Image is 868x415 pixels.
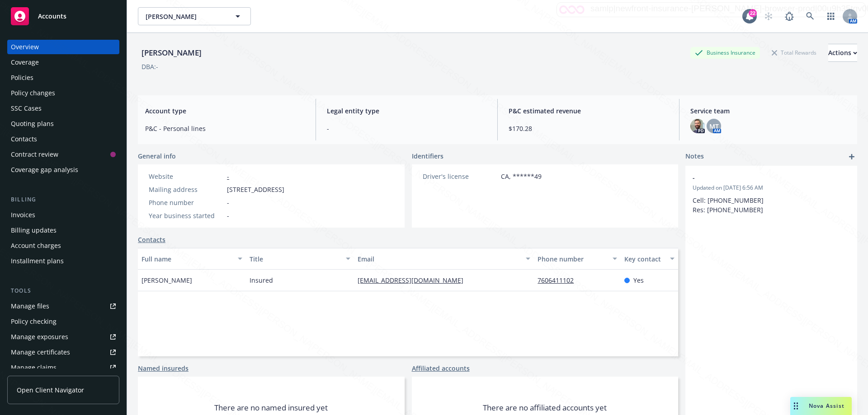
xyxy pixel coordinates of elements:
[11,101,42,116] div: SSC Cases
[621,248,678,270] button: Key contact
[142,254,232,264] div: Full name
[7,55,119,70] a: Coverage
[412,151,443,161] span: Identifiers
[149,198,223,207] div: Phone number
[145,124,305,133] span: P&C - Personal lines
[11,299,49,313] div: Manage files
[690,119,705,133] img: photo
[246,248,354,270] button: Title
[846,151,857,162] a: add
[509,106,668,116] span: P&C estimated revenue
[685,151,704,162] span: Notes
[11,70,33,85] div: Policies
[685,166,857,222] div: -Updated on [DATE] 6:56 AMCell: [PHONE_NUMBER] Res: [PHONE_NUMBER]
[227,211,229,220] span: -
[11,330,68,344] div: Manage exposures
[7,345,119,359] a: Manage certificates
[354,248,534,270] button: Email
[227,185,284,194] span: [STREET_ADDRESS]
[538,254,607,264] div: Phone number
[138,248,246,270] button: Full name
[534,248,620,270] button: Phone number
[138,364,189,373] a: Named insureds
[146,12,224,21] span: [PERSON_NAME]
[7,314,119,329] a: Policy checking
[7,286,119,295] div: Tools
[358,276,471,284] a: [EMAIL_ADDRESS][DOMAIN_NAME]
[7,101,119,116] a: SSC Cases
[828,44,857,61] div: Actions
[483,402,607,413] span: There are no affiliated accounts yet
[7,299,119,313] a: Manage files
[38,13,66,20] span: Accounts
[250,275,273,285] span: Insured
[149,211,223,220] div: Year business started
[538,276,581,284] a: 7606411102
[11,208,35,222] div: Invoices
[7,254,119,268] a: Installment plans
[142,62,158,71] div: DBA: -
[7,70,119,85] a: Policies
[11,314,57,329] div: Policy checking
[11,345,70,359] div: Manage certificates
[690,47,760,58] div: Business Insurance
[767,47,821,58] div: Total Rewards
[822,7,840,25] a: Switch app
[412,364,470,373] a: Affiliated accounts
[7,223,119,238] a: Billing updates
[809,402,844,410] span: Nova Assist
[327,124,486,133] span: -
[11,40,39,54] div: Overview
[7,163,119,177] a: Coverage gap analysis
[7,40,119,54] a: Overview
[7,86,119,100] a: Policy changes
[142,275,192,285] span: [PERSON_NAME]
[633,275,644,285] span: Yes
[11,55,39,70] div: Coverage
[693,173,826,182] span: -
[327,106,486,116] span: Legal entity type
[790,397,852,415] button: Nova Assist
[227,198,229,207] span: -
[7,117,119,131] a: Quoting plans
[214,402,328,413] span: There are no named insured yet
[11,132,37,146] div: Contacts
[509,124,668,133] span: $170.28
[759,7,778,25] a: Start snowing
[11,117,54,131] div: Quoting plans
[7,360,119,375] a: Manage claims
[780,7,798,25] a: Report a Bug
[7,238,119,253] a: Account charges
[693,196,850,214] p: Cell: [PHONE_NUMBER] Res: [PHONE_NUMBER]
[11,254,64,268] div: Installment plans
[7,132,119,146] a: Contacts
[11,360,57,375] div: Manage claims
[138,235,165,244] a: Contacts
[7,195,119,204] div: Billing
[790,397,802,415] div: Drag to move
[693,184,850,192] span: Updated on [DATE] 6:56 AM
[7,4,119,29] a: Accounts
[250,254,340,264] div: Title
[358,254,520,264] div: Email
[11,86,55,100] div: Policy changes
[801,7,819,25] a: Search
[624,254,665,264] div: Key contact
[423,172,497,181] div: Driver's license
[138,7,251,25] button: [PERSON_NAME]
[7,208,119,222] a: Invoices
[11,223,57,238] div: Billing updates
[149,172,223,181] div: Website
[227,172,229,181] a: -
[11,163,78,177] div: Coverage gap analysis
[11,147,58,162] div: Contract review
[690,106,850,116] span: Service team
[138,47,205,59] div: [PERSON_NAME]
[828,44,857,62] button: Actions
[138,151,176,161] span: General info
[7,330,119,344] a: Manage exposures
[11,238,61,253] div: Account charges
[7,147,119,162] a: Contract review
[145,106,305,116] span: Account type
